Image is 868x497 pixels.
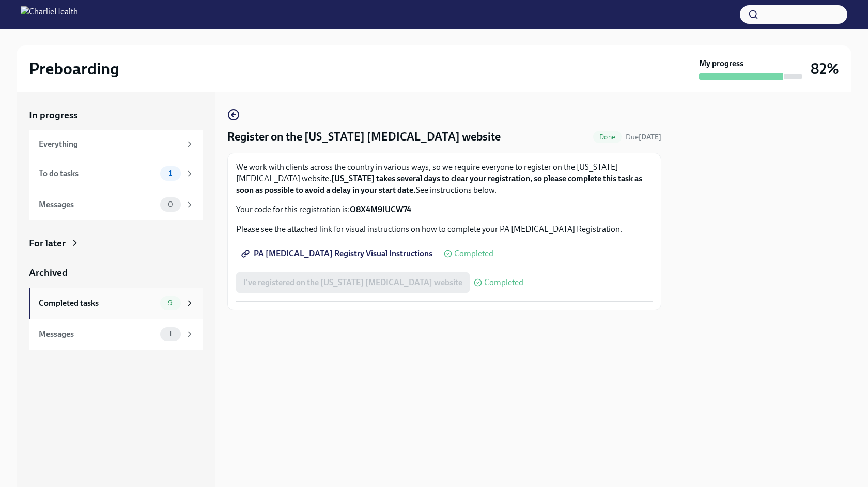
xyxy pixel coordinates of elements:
[626,132,661,142] span: August 31st, 2025 08:00
[162,299,179,307] span: 9
[29,108,203,122] a: In progress
[626,133,661,142] span: Due
[29,158,203,189] a: To do tasks1
[454,250,493,258] span: Completed
[236,243,440,264] a: PA [MEDICAL_DATA] Registry Visual Instructions
[29,288,203,319] a: Completed tasks9
[39,168,156,179] div: To do tasks
[29,266,203,279] a: Archived
[29,130,203,158] a: Everything
[29,189,203,220] a: Messages0
[162,200,179,208] span: 0
[29,58,119,79] h2: Preboarding
[39,298,156,309] div: Completed tasks
[163,330,178,338] span: 1
[699,58,743,69] strong: My progress
[811,59,839,78] h3: 82%
[243,248,432,259] span: PA [MEDICAL_DATA] Registry Visual Instructions
[29,237,203,250] a: For later
[21,6,78,23] img: CharlieHealth
[163,169,178,177] span: 1
[39,138,181,150] div: Everything
[29,319,203,350] a: Messages1
[350,205,411,214] strong: O8X4M9IUCW74
[236,224,653,235] p: Please see the attached link for visual instructions on how to complete your PA [MEDICAL_DATA] Re...
[227,129,501,145] h4: Register on the [US_STATE] [MEDICAL_DATA] website
[236,174,642,195] strong: [US_STATE] takes several days to clear your registration, so please complete this task as soon as...
[39,199,156,210] div: Messages
[29,237,66,250] div: For later
[236,204,653,215] p: Your code for this registration is:
[639,133,661,142] strong: [DATE]
[39,329,156,340] div: Messages
[593,133,622,141] span: Done
[484,278,523,287] span: Completed
[236,162,653,196] p: We work with clients across the country in various ways, so we require everyone to register on th...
